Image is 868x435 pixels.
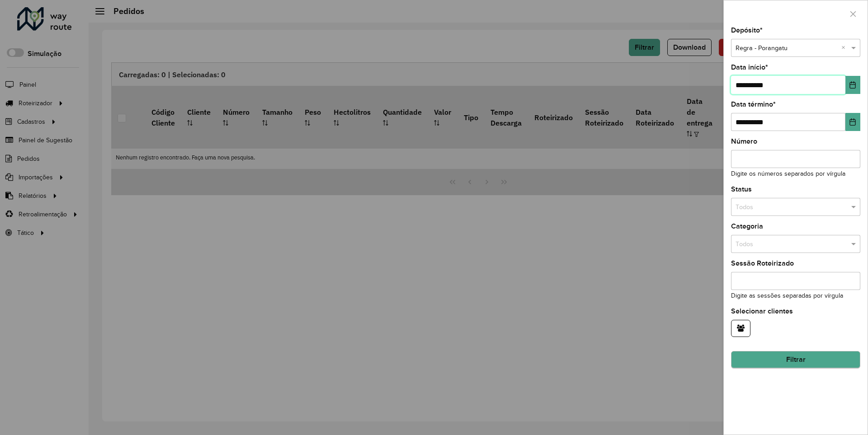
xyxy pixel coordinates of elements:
[845,76,860,94] button: Choose Date
[731,62,768,73] label: Data início
[731,184,752,195] label: Status
[845,113,860,131] button: Choose Date
[841,43,849,53] span: Clear all
[731,351,860,368] button: Filtrar
[731,99,776,110] label: Data término
[731,25,763,36] label: Depósito
[731,258,794,269] label: Sessão Roteirizado
[731,221,763,232] label: Categoria
[731,136,757,147] label: Número
[731,170,845,177] small: Digite os números separados por vírgula
[731,306,793,317] label: Selecionar clientes
[731,292,843,299] small: Digite as sessões separadas por vírgula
